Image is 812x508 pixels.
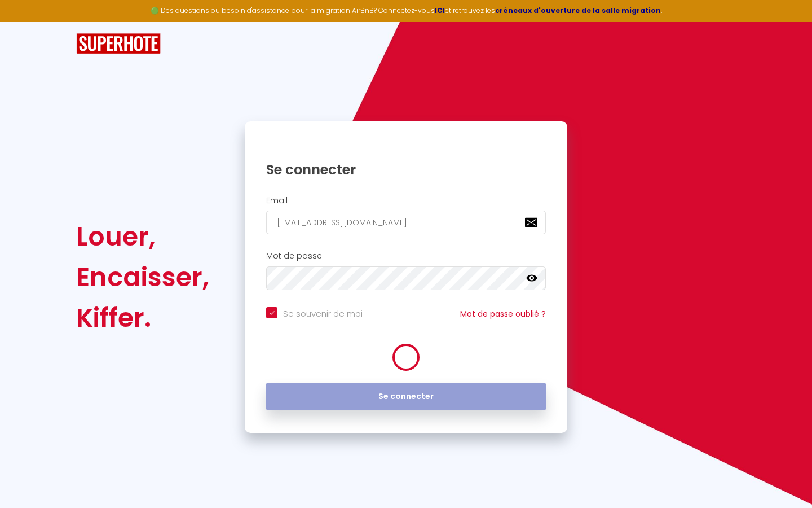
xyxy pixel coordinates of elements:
div: Louer, [76,216,209,257]
div: Kiffer. [76,297,209,338]
h1: Se connecter [266,161,546,178]
button: Se connecter [266,383,546,411]
div: Encaisser, [76,257,209,297]
input: Ton Email [266,211,546,234]
a: créneaux d'ouverture de la salle migration [495,6,661,15]
a: ICI [435,6,445,15]
h2: Email [266,196,546,205]
button: Ouvrir le widget de chat LiveChat [9,5,43,38]
a: Mot de passe oublié ? [460,308,546,319]
img: SuperHote logo [76,33,161,54]
h2: Mot de passe [266,251,546,261]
